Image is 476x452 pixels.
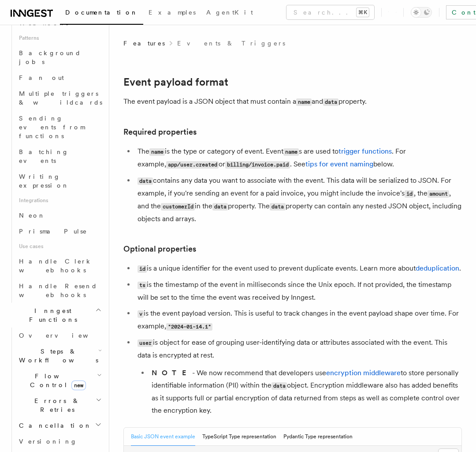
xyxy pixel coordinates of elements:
button: Errors & Retries [15,393,104,418]
span: Neon [19,212,45,219]
a: encryption middleware [326,369,401,377]
code: data [212,203,228,211]
code: user [138,339,153,347]
a: Background jobs [15,45,104,70]
span: Examples [149,9,196,16]
span: Cancellation [15,421,92,430]
span: Versioning [19,438,77,445]
span: Flow Control [15,372,97,389]
a: Batching events [15,144,104,169]
a: trigger functions [338,147,392,155]
a: AgentKit [201,3,258,24]
code: data [270,203,285,211]
button: Search...⌘K [286,5,374,19]
li: is a unique identifier for the event used to prevent duplicate events. Learn more about . [135,262,462,275]
a: Multiple triggers & wildcards [15,86,104,110]
span: Inngest Functions [7,306,95,324]
a: Neon [15,207,104,223]
a: Versioning [15,433,104,449]
code: id [138,265,147,273]
span: Handle Clerk webhooks [19,258,93,274]
span: Overview [19,332,110,339]
p: The event payload is a JSON object that must contain a and property. [123,95,462,108]
a: tips for event naming [305,160,373,168]
li: is object for ease of grouping user-identifying data or attributes associated with the event. Thi... [135,336,462,417]
a: Examples [143,3,201,24]
kbd: ⌘K [357,8,369,17]
button: TypeScript Type representation [202,428,276,446]
a: Required properties [123,126,197,138]
code: customerId [161,203,195,211]
span: Handle Resend webhooks [19,282,97,298]
span: Use cases [15,239,104,253]
a: Fan out [15,70,104,86]
span: Multiple triggers & wildcards [19,90,102,106]
a: Sending events from functions [15,110,104,144]
code: app/user.created [166,161,219,169]
span: Background jobs [19,49,81,65]
button: Toggle dark mode [411,7,432,18]
code: data [138,177,153,185]
a: Handle Resend webhooks [15,278,104,303]
code: billing/invoice.paid [225,161,290,169]
code: ts [138,282,147,289]
span: Errors & Retries [15,396,96,414]
a: Handle Clerk webhooks [15,253,104,278]
span: new [71,380,86,390]
span: Steps & Workflows [15,347,98,365]
li: is the timestamp of the event in milliseconds since the Unix epoch. If not provided, the timestam... [135,279,462,304]
a: Events & Triggers [177,39,285,48]
span: Prisma Pulse [19,228,87,235]
button: Pydantic Type representation [283,428,353,446]
span: Sending events from functions [19,115,85,139]
a: Optional properties [123,243,196,255]
a: Writing expression [15,169,104,193]
span: Documentation [65,9,138,16]
a: Documentation [60,3,143,25]
code: data [271,382,287,390]
span: Features [123,39,165,48]
a: Prisma Pulse [15,223,104,239]
a: deduplication [416,264,459,272]
span: AgentKit [206,9,253,16]
code: data [323,98,338,106]
code: name [283,148,299,156]
code: v [138,310,144,318]
code: amount [428,190,449,198]
code: "2024-01-14.1" [166,323,212,331]
li: is the event payload version. This is useful to track changes in the event payload shape over tim... [135,307,462,333]
code: id [405,190,414,198]
span: Batching events [19,148,69,164]
span: Writing expression [19,173,69,189]
span: Integrations [15,193,104,207]
span: Fan out [19,74,64,81]
code: name [149,148,165,156]
button: Inngest Functions [7,303,104,328]
code: name [296,98,312,106]
li: The is the type or category of event. Event s are used to . For example, or . See below. [135,145,462,171]
li: - We now recommend that developers use to store personally identifiable information (PII) within ... [149,367,462,417]
button: Basic JSON event example [131,428,195,446]
li: contains any data you want to associate with the event. This data will be serialized to JSON. For... [135,174,462,225]
button: Flow Controlnew [15,368,104,393]
button: Steps & Workflows [15,343,104,368]
span: Patterns [15,31,104,45]
a: Overview [15,328,104,343]
strong: NOTE [152,369,192,377]
button: Cancellation [15,418,104,433]
a: Event payload format [123,76,228,88]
